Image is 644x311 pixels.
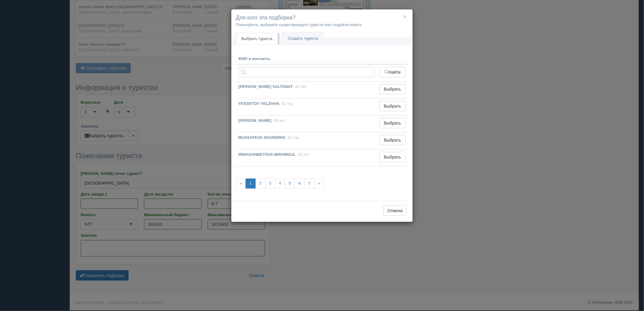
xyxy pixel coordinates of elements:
[238,135,286,140] b: MUSSAYEVA ZHANERKE
[275,179,285,189] a: 4
[403,13,407,20] button: ×
[293,84,307,89] span: , 46 лет
[236,54,377,65] th: ФИО и контакты
[379,135,406,145] button: Выбрать
[236,179,246,189] span: «
[286,135,299,140] span: , 31 год
[236,33,278,45] a: Выбрать туриста
[238,84,293,89] b: [PERSON_NAME] SALTANAT
[379,118,406,128] button: Выбрать
[294,179,304,189] a: 6
[285,179,295,189] a: 5
[271,118,285,123] span: , 39 лет
[384,206,407,216] button: Отмена
[238,101,279,106] b: YESSETOV YELZHAN
[379,152,406,162] button: Выбрать
[238,118,271,123] b: [PERSON_NAME]
[279,101,293,106] span: , 31 год
[246,179,256,189] a: 1
[379,101,406,111] button: Выбрать
[238,152,296,157] b: IRMAGANBETOVA MIRAMGUL
[296,152,310,157] span: , 36 лет
[236,14,408,22] h4: Для кого эта подборка?
[379,67,406,77] button: Найти
[265,179,275,189] a: 3
[255,179,265,189] a: 2
[282,32,324,45] a: Создать туриста
[236,22,408,28] p: Пожалуйста, выберите существующего туриста или создайте нового
[379,84,406,94] button: Выбрать
[304,179,314,189] a: 7
[314,179,324,189] a: »
[238,67,374,77] input: Поиск по ФИО, паспорту или контактам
